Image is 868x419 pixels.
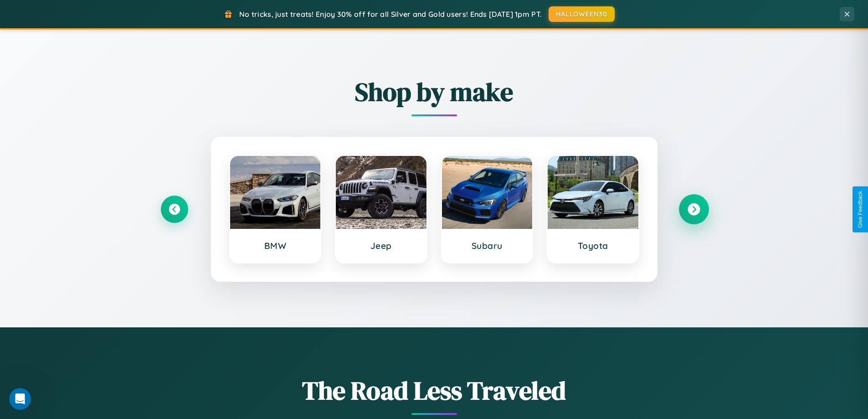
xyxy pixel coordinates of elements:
[549,6,615,22] button: HALLOWEEN30
[239,240,312,251] h3: BMW
[239,10,542,19] span: No tricks, just treats! Enjoy 30% off for all Silver and Gold users! Ends [DATE] 1pm PT.
[451,240,524,251] h3: Subaru
[857,191,863,228] div: Give Feedback
[161,74,708,109] h2: Shop by make
[345,240,417,251] h3: Jeep
[9,388,31,410] iframe: Intercom live chat
[161,373,708,408] h1: The Road Less Traveled
[557,240,629,251] h3: Toyota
